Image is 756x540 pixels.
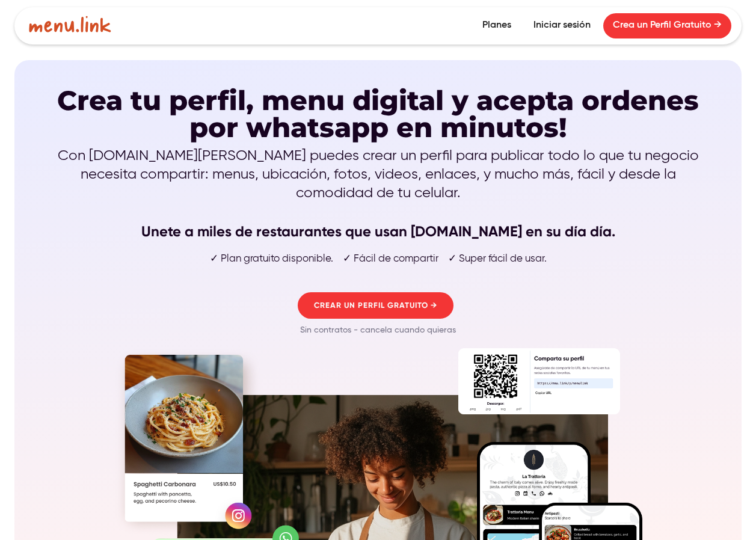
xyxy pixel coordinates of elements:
[54,147,703,242] p: Con [DOMAIN_NAME][PERSON_NAME] puedes crear un perfil para publicar todo lo que tu negocio necesi...
[524,13,600,38] a: Iniciar sesión
[448,253,547,266] p: ✓ Super fácil de usar.
[141,222,615,240] strong: Unete a miles de restaurantes que usan [DOMAIN_NAME] en su día día.
[603,13,731,38] a: Crea un Perfil Gratuito →
[298,292,453,319] a: CREAR UN PERFIL GRATUITO →
[295,319,461,342] p: Sin contratos - cancela cuando quieras
[210,253,333,266] p: ✓ Plan gratuito disponible.
[54,87,703,141] h1: Crea tu perfil, menu digital y acepta ordenes por whatsapp en minutos!
[473,13,521,38] a: Planes
[343,253,438,266] p: ✓ Fácil de compartir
